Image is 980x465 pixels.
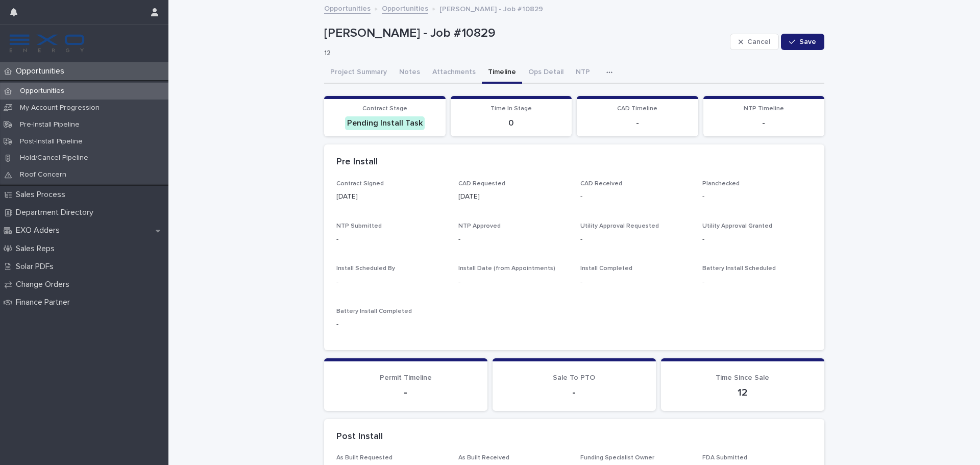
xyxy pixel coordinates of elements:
[730,34,779,50] button: Cancel
[482,62,522,84] button: Timeline
[336,234,446,245] p: -
[458,265,555,272] span: Install Date (from Appointments)
[8,33,86,54] img: FKS5r6ZBThi8E5hshIGi
[324,2,371,14] a: Opportunities
[345,116,425,130] div: Pending Install Task
[744,106,784,112] span: NTP Timeline
[336,157,378,168] h2: Pre Install
[553,374,595,381] span: Sale To PTO
[583,118,692,128] p: -
[702,455,747,461] span: FDA Submitted
[336,191,446,202] p: [DATE]
[458,181,505,187] span: CAD Requested
[458,277,568,287] p: -
[570,62,596,84] button: NTP
[716,374,769,381] span: Time Since Sale
[12,280,78,289] p: Change Orders
[324,49,722,58] p: 12
[12,104,108,112] p: My Account Progression
[781,34,824,50] button: Save
[12,154,96,162] p: Hold/Cancel Pipeline
[580,234,690,245] p: -
[702,234,812,245] p: -
[336,308,412,314] span: Battery Install Completed
[362,106,407,112] span: Contract Stage
[580,191,690,202] p: -
[458,234,568,245] p: -
[324,62,393,84] button: Project Summary
[12,244,63,254] p: Sales Reps
[580,265,632,272] span: Install Completed
[336,455,393,461] span: As Built Requested
[380,374,432,381] span: Permit Timeline
[336,319,446,330] p: -
[522,62,570,84] button: Ops Detail
[426,62,482,84] button: Attachments
[458,223,501,229] span: NTP Approved
[324,26,726,41] p: [PERSON_NAME] - Job #10829
[702,191,812,202] p: -
[709,118,819,128] p: -
[617,106,657,112] span: CAD Timeline
[747,38,770,45] span: Cancel
[458,191,568,202] p: [DATE]
[580,223,659,229] span: Utility Approval Requested
[336,223,382,229] span: NTP Submitted
[12,226,68,235] p: EXO Adders
[12,120,88,129] p: Pre-Install Pipeline
[673,386,812,399] p: 12
[382,2,428,14] a: Opportunities
[580,277,690,287] p: -
[799,38,816,45] span: Save
[580,181,622,187] span: CAD Received
[336,386,475,399] p: -
[12,137,91,146] p: Post-Install Pipeline
[12,190,73,200] p: Sales Process
[439,3,543,14] p: [PERSON_NAME] - Job #10829
[12,262,62,272] p: Solar PDFs
[702,181,740,187] span: Planchecked
[702,265,776,272] span: Battery Install Scheduled
[12,170,75,179] p: Roof Concern
[336,431,383,443] h2: Post Install
[505,386,644,399] p: -
[12,87,72,95] p: Opportunities
[393,62,426,84] button: Notes
[457,118,566,128] p: 0
[491,106,532,112] span: Time In Stage
[12,298,78,307] p: Finance Partner
[580,455,654,461] span: Funding Specialist Owner
[336,265,395,272] span: Install Scheduled By
[12,208,102,217] p: Department Directory
[336,181,384,187] span: Contract Signed
[702,223,772,229] span: Utility Approval Granted
[458,455,509,461] span: As Built Received
[336,277,446,287] p: -
[702,277,812,287] p: -
[12,66,72,76] p: Opportunities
